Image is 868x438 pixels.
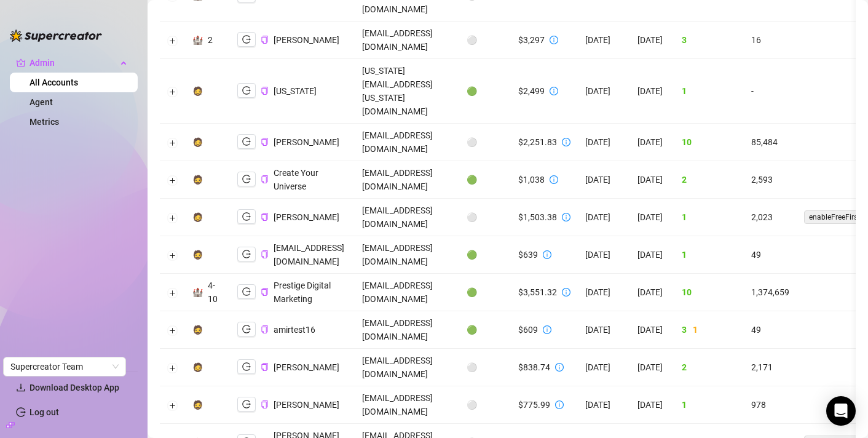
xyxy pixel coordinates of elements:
[168,36,178,46] button: Expand row
[467,400,477,410] span: ⚪
[355,199,459,236] td: [EMAIL_ADDRESS][DOMAIN_NAME]
[237,284,256,299] button: logout
[355,236,459,274] td: [EMAIL_ADDRESS][DOMAIN_NAME]
[682,212,687,222] span: 1
[518,84,545,98] div: $2,499
[16,383,26,392] span: download
[555,363,564,372] span: info-circle
[168,363,178,373] button: Expand row
[562,288,570,297] span: info-circle
[562,138,570,146] span: info-circle
[578,124,630,161] td: [DATE]
[826,396,856,426] div: Open Intercom Messenger
[355,22,459,59] td: [EMAIL_ADDRESS][DOMAIN_NAME]
[192,360,203,374] div: 🧔
[242,86,251,95] span: logout
[30,407,59,417] a: Log out
[192,323,203,336] div: 🧔
[467,35,477,45] span: ⚪
[682,287,692,297] span: 10
[355,124,459,161] td: [EMAIL_ADDRESS][DOMAIN_NAME]
[630,22,674,59] td: [DATE]
[550,87,558,95] span: info-circle
[10,30,102,42] img: logo-BBDzfeDw.svg
[10,357,119,376] span: Supercreator Team
[237,172,256,186] button: logout
[168,175,178,185] button: Expand row
[261,213,269,221] span: copy
[192,173,203,186] div: 🧔
[261,400,269,408] span: copy
[16,58,26,68] span: crown
[682,86,687,96] span: 1
[30,383,119,392] span: Download Desktop App
[261,363,269,371] span: copy
[467,137,477,147] span: ⚪
[630,274,674,311] td: [DATE]
[355,386,459,424] td: [EMAIL_ADDRESS][DOMAIN_NAME]
[261,250,269,258] span: copy
[682,400,687,410] span: 1
[261,175,269,184] button: Copy Account UID
[237,83,256,98] button: logout
[518,285,557,299] div: $3,551.32
[261,400,269,409] button: Copy Account UID
[242,212,251,221] span: logout
[237,32,256,47] button: logout
[751,362,773,372] span: 2,171
[192,398,203,412] div: 🧔
[242,400,251,408] span: logout
[168,250,178,260] button: Expand row
[274,243,344,266] span: [EMAIL_ADDRESS][DOMAIN_NAME]
[261,175,269,183] span: copy
[237,397,256,412] button: logout
[274,168,318,191] span: Create Your Universe
[261,36,269,44] span: copy
[261,325,269,333] span: copy
[518,248,538,261] div: $639
[630,311,674,349] td: [DATE]
[261,325,269,334] button: Copy Account UID
[555,400,564,409] span: info-circle
[168,325,178,335] button: Expand row
[630,236,674,274] td: [DATE]
[274,212,339,222] span: [PERSON_NAME]
[30,117,59,127] a: Metrics
[30,78,78,87] a: All Accounts
[208,33,213,47] div: 2
[192,135,203,149] div: 🧔
[578,386,630,424] td: [DATE]
[751,35,761,45] span: 16
[682,35,687,45] span: 3
[630,199,674,236] td: [DATE]
[192,84,203,98] div: 🧔
[578,199,630,236] td: [DATE]
[744,59,797,124] td: -
[467,86,477,96] span: 🟢
[355,349,459,386] td: [EMAIL_ADDRESS][DOMAIN_NAME]
[274,281,331,304] span: Prestige Digital Marketing
[355,59,459,124] td: [US_STATE][EMAIL_ADDRESS][US_STATE][DOMAIN_NAME]
[355,311,459,349] td: [EMAIL_ADDRESS][DOMAIN_NAME]
[168,87,178,97] button: Expand row
[30,97,53,107] a: Agent
[274,137,339,147] span: [PERSON_NAME]
[237,359,256,374] button: logout
[30,53,117,73] span: Admin
[630,124,674,161] td: [DATE]
[467,250,477,260] span: 🟢
[751,250,761,260] span: 49
[751,212,773,222] span: 2,023
[261,35,269,44] button: Copy Account UID
[550,36,558,44] span: info-circle
[261,288,269,296] span: copy
[578,161,630,199] td: [DATE]
[518,210,557,224] div: $1,503.38
[261,86,269,95] button: Copy Account UID
[751,400,766,410] span: 978
[578,349,630,386] td: [DATE]
[751,325,761,335] span: 49
[518,33,545,47] div: $3,297
[168,213,178,223] button: Expand row
[751,175,773,185] span: 2,593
